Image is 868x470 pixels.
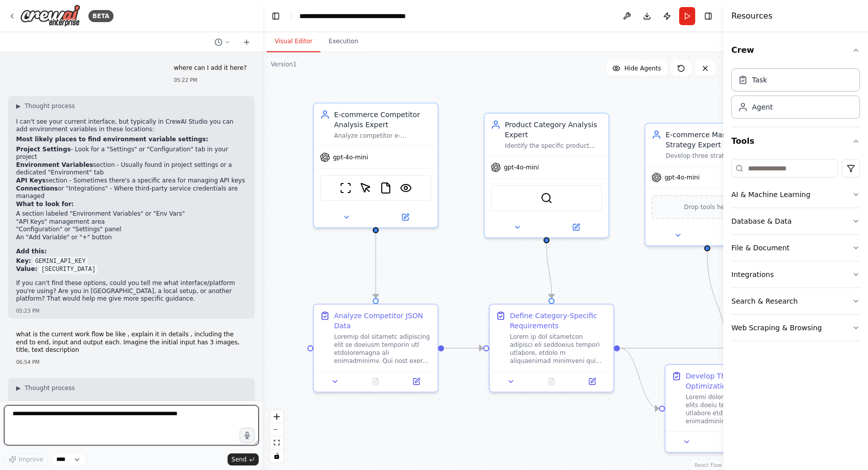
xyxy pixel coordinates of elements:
div: React Flow controls [270,410,283,462]
div: Develop three strategic improvement plans (conservative, differentiation, and innovative) based o... [666,152,763,160]
button: Hide left sidebar [269,9,283,23]
button: fit view [270,436,283,449]
img: Logo [20,5,80,27]
div: 05:23 PM [16,307,247,315]
button: No output available [706,436,749,448]
div: Database & Data [731,216,792,226]
p: Here's the for your E-commerce Visual Optimization automation: [16,400,247,416]
div: Define Category-Specific Requirements [510,311,607,331]
g: Edge from a3f82b93-9cdb-43c0-88d2-7e8e5751a08c to f6e5355e-347c-4029-8027-685e5c52ec3f [444,343,483,353]
button: No output available [530,375,573,388]
button: No output available [355,375,397,388]
code: [SECURITY_DATA] [39,265,97,274]
div: Loremi dolor sitametc adipiscin elits doeiu te incididunt utlabore etd magnaali enimadminimv. Qui... [686,393,783,425]
div: Identify the specific product category for {product_type} and establish the category-specific req... [505,142,602,150]
span: Drop tools here [684,202,731,212]
span: gpt-4o-mini [504,163,539,171]
li: section - Usually found in project settings or a dedicated "Environment" tab [16,161,247,177]
span: gpt-4o-mini [665,173,700,181]
g: Edge from 462d855f-87ec-4e03-b594-6c59438ad316 to 0672786f-3f79-4e20-accf-eeda4ab65df4 [702,251,732,358]
button: toggle interactivity [270,449,283,462]
strong: detailed end-to-end workflow [47,400,148,407]
button: File & Document [731,235,860,261]
p: what is the current work flow be like , explain it in details , including the end to end, input a... [16,331,247,354]
li: - Look for a "Settings" or "Configuration" tab in your project [16,146,247,161]
button: Switch to previous chat [210,36,235,48]
div: Tools [731,155,860,349]
span: Thought process [25,102,75,110]
p: where can I add it here? [174,64,247,72]
span: Improve [19,455,43,463]
div: Analyze competitor e-commerce listings to identify their strengths, weaknesses, and optimization ... [334,132,431,140]
div: E-commerce Competitor Analysis ExpertAnalyze competitor e-commerce listings to identify their str... [313,103,439,228]
g: Edge from 3aabaabd-315d-4df5-ae34-99756455426f to a3f82b93-9cdb-43c0-88d2-7e8e5751a08c [371,233,381,298]
div: Search & Research [731,296,798,306]
div: Web Scraping & Browsing [731,323,822,333]
div: AI & Machine Learning [731,190,810,200]
button: Open in side panel [548,221,604,233]
button: Send [228,453,259,465]
code: GEMINI_API_KEY [33,257,88,266]
p: I can't see your current interface, but typically in CrewAI Studio you can add environment variab... [16,118,247,134]
strong: Most likely places to find environment variable settings: [16,136,208,143]
div: BETA [88,10,114,22]
button: zoom in [270,410,283,423]
div: Task [752,75,767,85]
button: Hide right sidebar [701,9,715,23]
li: "Configuration" or "Settings" panel [16,226,247,234]
div: Version 1 [271,60,297,68]
a: React Flow attribution [695,462,722,468]
button: Hide Agents [606,60,667,76]
div: Product Category Analysis Expert [505,120,602,140]
img: SerplyWebSearchTool [540,192,553,204]
button: Web Scraping & Browsing [731,315,860,341]
button: Open in side panel [708,229,765,241]
img: FileReadTool [380,182,392,194]
div: Analyze Competitor JSON Data [334,311,431,331]
p: If you can't find these options, could you tell me what interface/platform you're using? Are you ... [16,279,247,303]
li: or "Integrations" - Where third-party service credentials are managed [16,185,247,201]
strong: Environment Variables [16,161,93,168]
li: An "Add Variable" or "+" button [16,234,247,242]
div: Develop Three Strategic Optimization Plans [686,371,783,391]
div: Analyze Competitor JSON DataLoremip dol sitametc adipiscing elit se doeiusm temporin utl etdolore... [313,304,439,393]
button: ▶Thought process [16,102,75,110]
div: File & Document [731,243,790,253]
g: Edge from f6e5355e-347c-4029-8027-685e5c52ec3f to 1b1fa745-dec5-46aa-9a8f-650727b8e331 [620,343,835,353]
nav: breadcrumb [299,11,412,21]
g: Edge from 4ce08ad8-e5c5-4d47-a209-9e595961a1ab to f6e5355e-347c-4029-8027-685e5c52ec3f [541,243,557,298]
button: Integrations [731,261,860,288]
li: "API Keys" management area [16,218,247,226]
span: gpt-4o-mini [333,153,368,161]
div: 06:54 PM [16,358,247,366]
button: AI & Machine Learning [731,181,860,208]
button: Database & Data [731,208,860,234]
div: Lorem ip dol sitametcon adipisci eli seddoeius tempori utlabore, etdolo m aliquaenimad minimveni ... [510,333,607,365]
button: Open in side panel [377,211,433,223]
div: Define Category-Specific RequirementsLorem ip dol sitametcon adipisci eli seddoeius tempori utlab... [489,304,614,393]
button: Visual Editor [267,31,320,52]
button: Start a new chat [239,36,255,48]
strong: Project Settings [16,146,71,153]
div: E-commerce Competitor Analysis Expert [334,110,431,130]
div: 05:22 PM [174,76,247,84]
div: E-commerce Marketing Strategy ExpertDevelop three strategic improvement plans (conservative, diff... [644,123,770,246]
strong: What to look for: [16,201,74,208]
strong: API Keys [16,177,46,184]
button: Open in side panel [575,375,609,388]
div: Integrations [731,269,774,279]
li: A section labeled "Environment Variables" or "Env Vars" [16,210,247,218]
strong: Add this: [16,248,47,255]
div: Develop Three Strategic Optimization PlansLoremi dolor sitametc adipiscin elits doeiu te incididu... [665,364,790,453]
div: Product Category Analysis ExpertIdentify the specific product category for {product_type} and est... [484,113,609,238]
span: ▶ [16,102,21,110]
button: ▶Thought process [16,384,75,392]
button: zoom out [270,423,283,436]
img: VisionTool [400,182,412,194]
img: ScrapeWebsiteTool [340,182,352,194]
strong: Connections [16,185,58,192]
div: E-commerce Marketing Strategy Expert [666,130,763,150]
div: Crew [731,64,860,127]
button: Tools [731,127,860,155]
g: Edge from f6e5355e-347c-4029-8027-685e5c52ec3f to 0672786f-3f79-4e20-accf-eeda4ab65df4 [620,343,659,414]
